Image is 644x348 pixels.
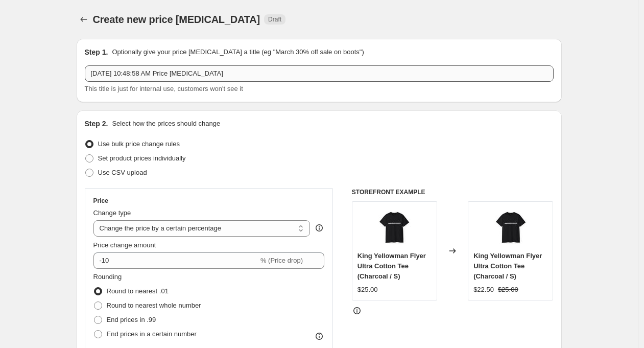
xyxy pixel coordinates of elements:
h3: Price [93,197,108,205]
img: 6271479664139477511_2048_80x.jpg [374,207,415,248]
span: King Yellowman Flyer Ultra Cotton Tee (Charcoal / S) [357,252,426,280]
span: Change type [93,209,131,217]
p: Optionally give your price [MEDICAL_DATA] a title (eg "March 30% off sale on boots") [112,47,364,57]
strike: $25.00 [498,285,518,295]
p: Select how the prices should change [112,119,220,129]
h2: Step 1. [85,47,108,57]
h6: STOREFRONT EXAMPLE [352,188,554,196]
span: Rounding [93,273,122,281]
span: Use CSV upload [98,169,147,176]
input: 30% off holiday sale [85,65,554,82]
span: This title is just for internal use, customers won't see it [85,85,243,92]
input: -15 [93,252,258,269]
span: Draft [268,15,281,24]
div: $25.00 [357,285,378,295]
span: End prices in a certain number [107,330,197,338]
span: Round to nearest whole number [107,301,201,309]
span: % (Price drop) [260,257,303,264]
button: Price change jobs [77,12,91,27]
img: 6271479664139477511_2048_80x.jpg [490,207,531,248]
span: End prices in .99 [107,316,156,323]
span: Set product prices individually [98,154,186,162]
div: help [314,223,324,233]
span: King Yellowman Flyer Ultra Cotton Tee (Charcoal / S) [473,252,542,280]
h2: Step 2. [85,119,108,129]
span: Use bulk price change rules [98,140,180,148]
div: $22.50 [473,285,494,295]
span: Price change amount [93,241,156,249]
span: Create new price [MEDICAL_DATA] [93,14,260,25]
span: Round to nearest .01 [107,287,169,295]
